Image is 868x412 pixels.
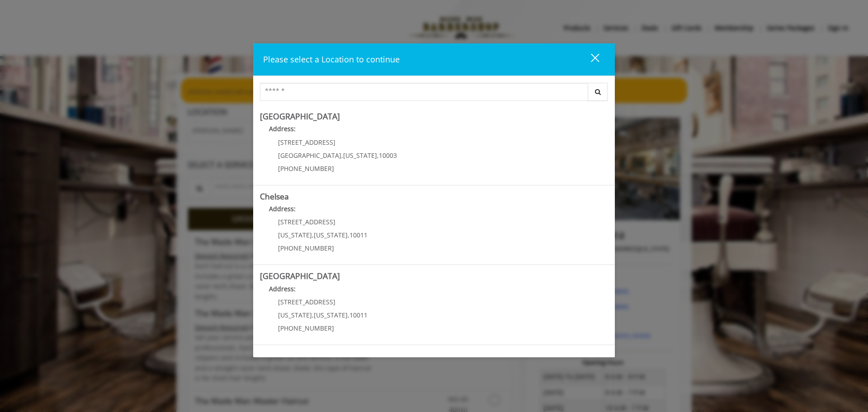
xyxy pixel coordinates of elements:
[278,311,312,319] span: [US_STATE]
[269,124,296,133] b: Address:
[343,151,377,160] span: [US_STATE]
[348,231,349,239] span: ,
[278,231,312,239] span: [US_STATE]
[269,204,296,213] b: Address:
[260,191,289,202] b: Chelsea
[312,231,314,239] span: ,
[341,151,343,160] span: ,
[278,298,335,306] span: [STREET_ADDRESS]
[574,50,605,69] button: close dialog
[278,324,334,332] span: [PHONE_NUMBER]
[314,231,348,239] span: [US_STATE]
[260,270,340,281] b: [GEOGRAPHIC_DATA]
[278,218,335,226] span: [STREET_ADDRESS]
[260,350,288,361] b: Flatiron
[278,151,341,160] span: [GEOGRAPHIC_DATA]
[580,53,599,66] div: close dialog
[349,311,368,319] span: 10011
[593,89,603,95] i: Search button
[260,83,608,105] div: Center Select
[379,151,397,160] span: 10003
[278,164,334,173] span: [PHONE_NUMBER]
[269,284,296,293] b: Address:
[314,311,348,319] span: [US_STATE]
[312,311,314,319] span: ,
[348,311,349,319] span: ,
[377,151,379,160] span: ,
[260,83,588,101] input: Search Center
[263,54,400,65] span: Please select a Location to continue
[278,244,334,252] span: [PHONE_NUMBER]
[349,231,368,239] span: 10011
[278,138,335,147] span: [STREET_ADDRESS]
[260,111,340,122] b: [GEOGRAPHIC_DATA]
